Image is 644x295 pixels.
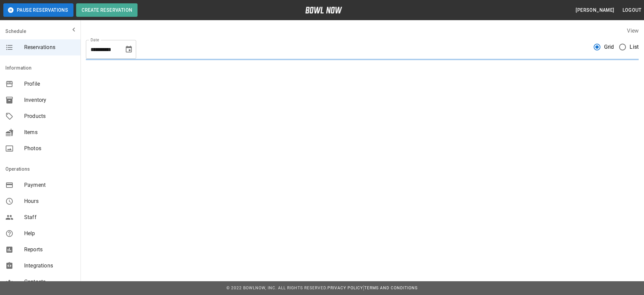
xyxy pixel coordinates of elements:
button: [PERSON_NAME] [573,4,617,16]
span: Products [24,112,75,120]
span: Grid [604,43,614,51]
button: Create Reservation [76,3,138,17]
span: Profile [24,80,75,88]
img: logo [305,7,342,13]
span: Help [24,229,75,238]
span: Payment [24,181,75,189]
span: Integrations [24,262,75,270]
span: Inventory [24,96,75,104]
button: Pause Reservations [3,3,73,17]
span: Photos [24,144,75,153]
span: Reports [24,246,75,254]
span: Hours [24,197,75,205]
span: © 2022 BowlNow, Inc. All Rights Reserved. [226,286,327,290]
a: Privacy Policy [327,286,363,290]
span: Staff [24,213,75,221]
a: Terms and Conditions [364,286,418,290]
span: Items [24,128,75,136]
button: Choose date, selected date is Aug 25, 2025 [122,43,136,56]
button: Logout [620,4,644,16]
span: Contacts [24,278,75,286]
span: Reservations [24,43,75,51]
label: View [627,28,639,34]
span: List [630,43,639,51]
